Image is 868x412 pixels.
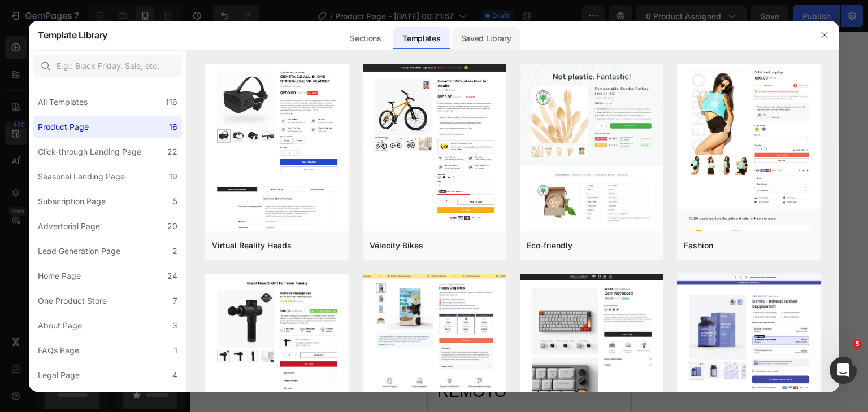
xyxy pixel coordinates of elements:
div: Seasonal Landing Page [38,170,125,183]
div: Click-through Landing Page [38,145,141,159]
button: Carousel Back Arrow [18,265,31,278]
div: 3 [172,319,177,332]
div: 4 [172,369,177,382]
span: 5 [853,340,862,349]
div: 2 [172,244,177,258]
div: Legal Page [38,369,80,382]
div: Subscription Page [38,195,106,208]
div: 16 [169,120,177,134]
div: 119.990,00 [8,375,104,400]
div: 116 [166,95,177,109]
div: One Product Store [38,294,107,308]
div: About Page [38,319,82,332]
div: Virtual Reality Heads [212,239,292,252]
div: 22 [167,145,177,159]
div: 7 [173,294,177,308]
iframe: Intercom live chat [830,357,857,384]
span: Galaxy S8+ ( 360 px) [52,6,119,17]
div: 1 [174,344,177,357]
div: Advertorial Page [38,220,100,233]
div: Lead Generation Page [38,244,120,258]
div: Product Page [38,120,89,134]
div: 20 [167,220,177,233]
button: Carousel Next Arrow [172,265,186,278]
h2: Template Library [38,20,107,50]
div: FAQs Page [38,344,79,357]
input: E.g.: Black Friday, Sale, etc. [33,55,182,77]
div: Eco-friendly [527,239,572,252]
div: 199.000,00 [108,377,170,397]
div: Home Page [38,269,81,283]
h1: ALARMA SOLAR CON SONIDO Y CONTROL REMOTO [8,311,195,370]
div: 19 [169,170,177,183]
div: Vélocity Bikes [370,239,423,252]
div: Templates [393,27,449,50]
div: Fashion [684,239,713,252]
div: All Templates [38,95,88,109]
div: 5 [173,195,177,208]
div: 24 [167,269,177,283]
div: Saved Library [452,27,520,50]
div: Sections [341,27,390,50]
